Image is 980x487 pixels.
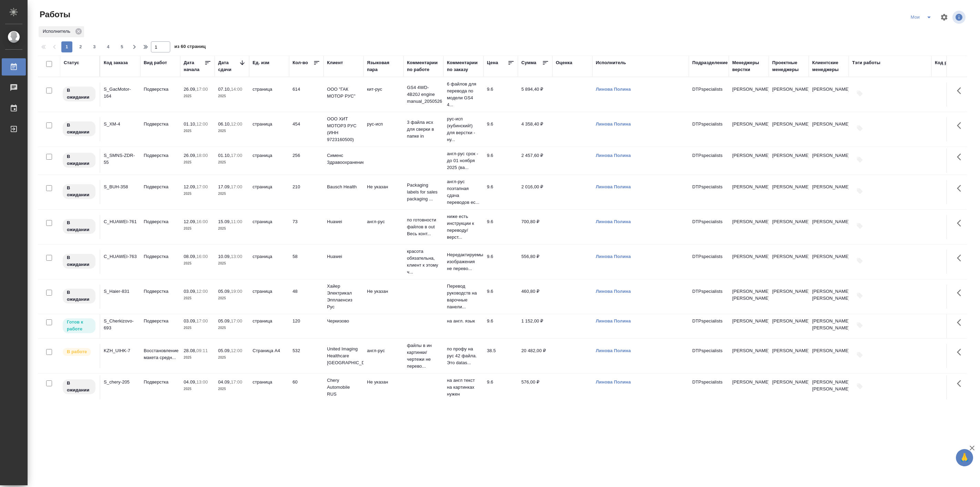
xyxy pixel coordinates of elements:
[953,180,969,197] button: Здесь прячутся важные кнопки
[231,153,242,158] p: 17:00
[249,82,289,107] td: страница
[218,59,239,73] div: Дата сдачи
[732,379,765,386] p: [PERSON_NAME]
[732,288,765,302] p: [PERSON_NAME], [PERSON_NAME]
[772,59,805,73] div: Проектные менеджеры
[689,82,729,107] td: DTPspecialists
[487,59,498,66] div: Цена
[184,295,211,302] p: 2025
[289,314,324,338] td: 120
[769,375,809,399] td: [PERSON_NAME]
[184,225,211,232] p: 2025
[852,347,867,362] button: Добавить тэги
[852,59,880,66] div: Тэги работы
[596,121,631,127] a: Линова Полина
[852,218,867,233] button: Добавить тэги
[689,285,729,309] td: DTPspecialists
[852,121,867,136] button: Добавить тэги
[196,289,208,294] p: 12:00
[809,250,849,274] td: [PERSON_NAME]
[596,348,631,353] a: Линова Полина
[852,86,867,101] button: Добавить тэги
[769,82,809,107] td: [PERSON_NAME]
[89,43,100,50] span: 3
[953,149,969,165] button: Здесь прячутся важные кнопки
[447,318,480,325] p: на англ. язык
[184,121,196,127] p: 01.10,
[184,386,211,392] p: 2025
[732,152,765,159] p: [PERSON_NAME]
[249,117,289,141] td: страница
[959,450,970,465] span: 🙏
[218,379,231,385] p: 04.09,
[809,285,849,309] td: [PERSON_NAME], [PERSON_NAME]
[144,318,177,325] p: Подверстка
[289,344,324,368] td: 532
[518,215,552,239] td: 700,80 ₽
[104,59,128,66] div: Код заказа
[184,59,204,73] div: Дата начала
[809,314,849,338] td: [PERSON_NAME], [PERSON_NAME]
[289,149,324,173] td: 256
[852,379,867,394] button: Добавить тэги
[952,11,967,24] span: Посмотреть информацию
[483,215,518,239] td: 9.6
[364,285,404,309] td: Не указан
[174,42,206,52] span: из 60 страниц
[732,318,765,325] p: [PERSON_NAME]
[184,260,211,267] p: 2025
[144,253,177,260] p: Подверстка
[184,348,196,353] p: 28.08,
[364,117,404,141] td: рус-исп
[852,183,867,199] button: Добавить тэги
[249,344,289,368] td: Страница А4
[447,346,480,366] p: по профу на рус 42 файла. Это datas...
[732,218,765,225] p: [PERSON_NAME]
[231,289,242,294] p: 19:00
[596,379,631,385] a: Линова Полина
[364,215,404,239] td: англ-рус
[689,149,729,173] td: DTPspecialists
[218,348,231,353] p: 05.09,
[953,82,969,99] button: Здесь прячутся важные кнопки
[327,218,360,225] p: Huawei
[596,219,631,224] a: Линова Полина
[253,59,269,66] div: Ед. изм
[184,93,211,100] p: 2025
[447,283,480,310] p: Перевод руководств на варочные панели...
[689,215,729,239] td: DTPspecialists
[692,59,728,66] div: Подразделение
[596,254,631,259] a: Линова Полина
[144,121,177,128] p: Подверстка
[518,250,552,274] td: 556,80 ₽
[249,149,289,173] td: страница
[689,344,729,368] td: DTPspecialists
[809,149,849,173] td: [PERSON_NAME]
[62,183,96,200] div: Исполнитель назначен, приступать к работе пока рано
[218,254,231,259] p: 10.09,
[75,43,86,50] span: 2
[518,180,552,204] td: 2 016,00 ₽
[144,152,177,159] p: Подверстка
[769,314,809,338] td: [PERSON_NAME]
[196,348,208,353] p: 09:11
[483,250,518,274] td: 9.6
[184,354,211,361] p: 2025
[596,87,631,92] a: Линова Полина
[75,41,86,52] button: 2
[732,86,765,93] p: [PERSON_NAME]
[809,180,849,204] td: [PERSON_NAME]
[104,379,137,386] div: S_chery-205
[43,28,73,35] p: Исполнитель
[769,117,809,141] td: [PERSON_NAME]
[689,117,729,141] td: DTPspecialists
[447,59,480,73] div: Комментарии по заказу
[67,289,91,303] p: В ожидании
[218,184,231,189] p: 17.09,
[218,93,246,100] p: 2025
[327,346,360,366] p: United Imaging Healthcare [GEOGRAPHIC_DATA]
[218,260,246,267] p: 2025
[62,86,96,102] div: Исполнитель назначен, приступать к работе пока рано
[62,253,96,269] div: Исполнитель назначен, приступать к работе пока рано
[184,219,196,224] p: 12.09,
